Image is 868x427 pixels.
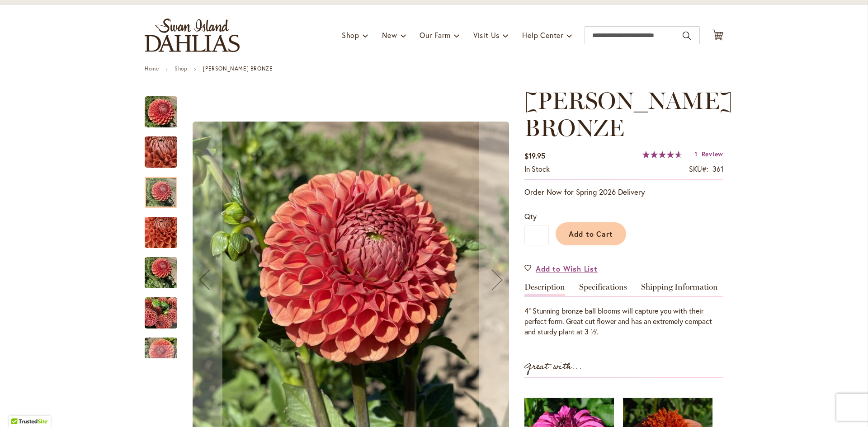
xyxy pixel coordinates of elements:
a: 1 Review [694,150,723,158]
div: CORNEL BRONZE [145,87,186,127]
span: Our Farm [420,30,450,40]
span: In stock [524,164,550,174]
a: Shipping Information [641,283,718,296]
span: $19.95 [524,151,545,160]
img: CORNEL BRONZE [145,211,177,254]
span: Add to Cart [569,229,613,239]
span: Shop [342,30,359,40]
span: Help Center [522,30,563,40]
button: Add to Cart [556,222,626,245]
span: Qty [524,211,537,221]
img: CORNEL BRONZE [145,96,177,128]
div: CORNEL BRONZE [145,248,186,288]
strong: [PERSON_NAME] BRONZE [203,65,273,72]
a: Home [145,65,159,72]
a: Shop [175,65,187,72]
strong: SKU [689,164,708,174]
div: CORNEL BRONZE [145,168,186,208]
span: New [382,30,397,40]
a: Add to Wish List [524,263,598,274]
span: Review [702,150,723,158]
div: Next [145,345,177,358]
a: Specifications [579,283,627,296]
div: CORNEL BRONZE [145,127,186,168]
div: 361 [712,164,723,174]
span: Visit Us [473,30,500,40]
p: 4” Stunning bronze ball blooms will capture you with their perfect form. Great cut flower and has... [524,306,723,337]
p: Order Now for Spring 2026 Delivery [524,187,723,197]
div: CORNEL BRONZE [145,208,186,248]
div: Availability [524,164,550,174]
img: CORNEL BRONZE [145,251,177,295]
span: 1 [694,150,698,158]
iframe: Launch Accessibility Center [7,395,32,420]
div: CORNEL BRONZE [145,288,186,328]
div: Detailed Product Info [524,283,723,337]
div: 93% [642,151,682,158]
img: CORNEL BRONZE [145,297,177,329]
img: CORNEL BRONZE [128,128,193,177]
span: [PERSON_NAME] BRONZE [524,86,733,142]
span: Add to Wish List [536,263,598,274]
strong: Great with... [524,359,582,374]
a: Description [524,283,565,296]
a: store logo [145,19,240,52]
div: CORNEL BRONZE [145,328,186,369]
